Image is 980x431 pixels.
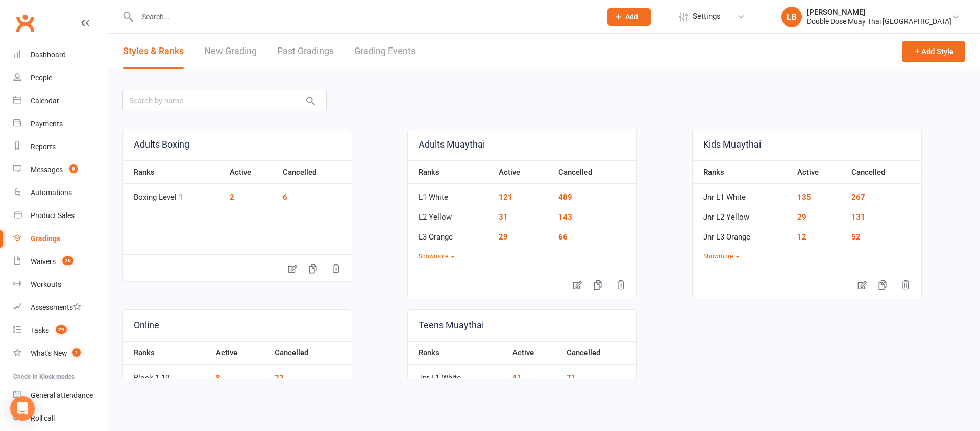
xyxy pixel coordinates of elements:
[693,204,792,224] td: Jnr L2 Yellow
[31,119,63,128] div: Payments
[31,188,72,197] div: Automations
[13,319,108,342] a: Tasks 29
[123,34,184,69] a: Styles & Ranks
[851,193,865,202] a: 267
[797,232,806,242] a: 12
[408,160,494,184] th: Ranks
[13,296,108,319] a: Assessments
[851,212,865,222] a: 131
[807,17,951,26] div: Double Dose Muay Thai [GEOGRAPHIC_DATA]
[283,193,287,202] a: 6
[13,112,108,135] a: Payments
[13,204,108,227] a: Product Sales
[797,212,806,222] a: 29
[31,97,59,105] div: Calendar
[123,310,352,341] a: Online
[354,34,415,69] a: Grading Events
[31,303,81,312] div: Assessments
[792,160,846,184] th: Active
[56,325,67,334] span: 29
[625,13,638,21] span: Add
[419,252,455,261] button: Showmore
[781,7,802,27] div: LB
[558,232,568,242] a: 66
[13,66,108,89] a: People
[31,234,60,243] div: Gradings
[13,273,108,296] a: Workouts
[693,5,721,28] span: Settings
[269,341,352,365] th: Cancelled
[13,135,108,158] a: Reports
[13,227,108,250] a: Gradings
[902,41,965,62] button: Add Style
[13,407,108,430] a: Roll call
[225,160,278,184] th: Active
[846,160,921,184] th: Cancelled
[558,212,572,222] a: 143
[408,184,494,204] td: L1 White
[558,193,572,202] a: 489
[123,184,225,204] td: Boxing Level 1
[277,34,334,69] a: Past Gradings
[72,348,81,357] span: 1
[13,342,108,365] a: What's New1
[10,396,35,421] div: Open Intercom Messenger
[561,341,636,365] th: Cancelled
[123,129,352,160] a: Adults Boxing
[499,232,508,242] a: 29
[123,160,225,184] th: Ranks
[123,341,211,365] th: Ranks
[278,160,352,184] th: Cancelled
[31,165,63,174] div: Messages
[12,10,38,36] a: Clubworx
[123,365,211,385] td: Block 1-10
[553,160,636,184] th: Cancelled
[31,391,93,399] div: General attendance
[13,250,108,273] a: Waivers 20
[13,384,108,407] a: General attendance kiosk mode
[494,160,553,184] th: Active
[31,257,56,266] div: Waivers
[211,341,270,365] th: Active
[408,204,494,224] td: L2 Yellow
[512,373,522,382] a: 41
[13,89,108,112] a: Calendar
[807,8,951,17] div: [PERSON_NAME]
[607,8,651,26] button: Add
[134,10,594,24] input: Search...
[31,211,75,220] div: Product Sales
[499,193,512,202] a: 121
[13,43,108,66] a: Dashboard
[693,129,921,160] a: Kids Muaythai
[408,310,636,341] a: Teens Muaythai
[499,212,508,222] a: 31
[204,34,257,69] a: New Grading
[31,51,66,59] div: Dashboard
[507,341,561,365] th: Active
[408,341,507,365] th: Ranks
[216,373,220,382] a: 8
[31,74,52,82] div: People
[567,373,576,382] a: 71
[69,164,78,173] span: 9
[122,90,327,111] input: Search by name
[408,224,494,244] td: L3 Orange
[275,373,284,382] a: 22
[408,129,636,160] a: Adults Muaythai
[693,224,792,244] td: Jnr L3 Orange
[693,160,792,184] th: Ranks
[230,193,234,202] a: 2
[703,252,740,261] button: Showmore
[31,349,67,357] div: What's New
[408,365,507,385] td: Jnr L1 White
[851,232,861,242] a: 52
[31,414,55,422] div: Roll call
[62,256,73,265] span: 20
[13,158,108,181] a: Messages 9
[31,280,61,289] div: Workouts
[693,184,792,204] td: Jnr L1 White
[31,326,49,334] div: Tasks
[797,193,811,202] a: 135
[13,181,108,204] a: Automations
[31,142,56,151] div: Reports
